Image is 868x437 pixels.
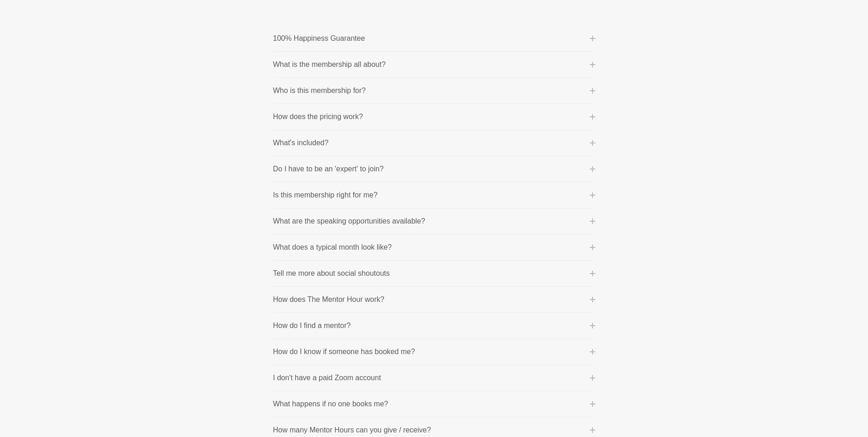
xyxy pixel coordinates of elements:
[273,190,595,201] button: Is this membership right for me?
[273,164,595,175] button: Do I have to be an 'expert' to join?
[273,372,595,383] button: I don't have a paid Zoom account
[273,399,388,410] p: What happens if no one books me?
[273,399,595,410] button: What happens if no one books me?
[273,320,351,331] p: How do I find a mentor?
[273,216,595,227] button: What are the speaking opportunities available?
[273,242,392,253] p: What does a typical month look like?
[273,294,595,305] button: How does The Mentor Hour work?
[273,190,378,201] p: Is this membership right for me?
[273,111,595,122] button: How does the pricing work?
[273,111,363,122] p: How does the pricing work?
[273,137,595,148] button: What's included?
[273,216,426,227] p: What are the speaking opportunities available?
[273,372,381,383] p: I don't have a paid Zoom account
[273,59,386,70] p: What is the membership all about?
[273,164,384,175] p: Do I have to be an 'expert' to join?
[273,425,431,436] p: How many Mentor Hours can you give / receive?
[273,320,595,331] button: How do I find a mentor?
[273,268,390,279] p: Tell me more about social shoutouts
[273,242,595,253] button: What does a typical month look like?
[273,268,595,279] button: Tell me more about social shoutouts
[273,85,595,96] button: Who is this membership for?
[273,137,329,148] p: What's included?
[273,85,366,96] p: Who is this membership for?
[273,346,595,357] button: How do I know if someone has booked me?
[273,59,595,70] button: What is the membership all about?
[273,33,595,44] button: 100% Happiness Guarantee
[273,346,415,357] p: How do I know if someone has booked me?
[273,33,365,44] p: 100% Happiness Guarantee
[273,425,595,436] button: How many Mentor Hours can you give / receive?
[273,294,384,305] p: How does The Mentor Hour work?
